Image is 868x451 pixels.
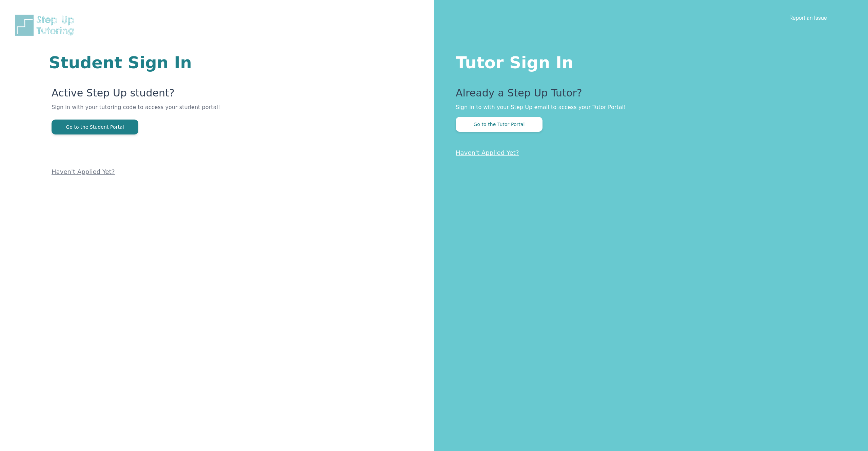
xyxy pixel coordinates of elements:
button: Go to the Student Portal [52,120,138,134]
h1: Student Sign In [49,54,353,71]
a: Haven't Applied Yet? [456,149,519,156]
p: Sign in with your tutoring code to access your student portal! [52,103,353,120]
a: Haven't Applied Yet? [52,168,115,175]
button: Go to the Tutor Portal [456,117,542,132]
p: Sign in to with your Step Up email to access your Tutor Portal! [456,103,841,111]
h1: Tutor Sign In [456,52,841,71]
a: Report an Issue [789,14,827,21]
p: Already a Step Up Tutor? [456,87,841,103]
a: Go to the Tutor Portal [456,121,542,127]
a: Go to the Student Portal [52,124,138,130]
img: Step Up Tutoring horizontal logo [14,14,79,37]
p: Active Step Up student? [52,87,353,103]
